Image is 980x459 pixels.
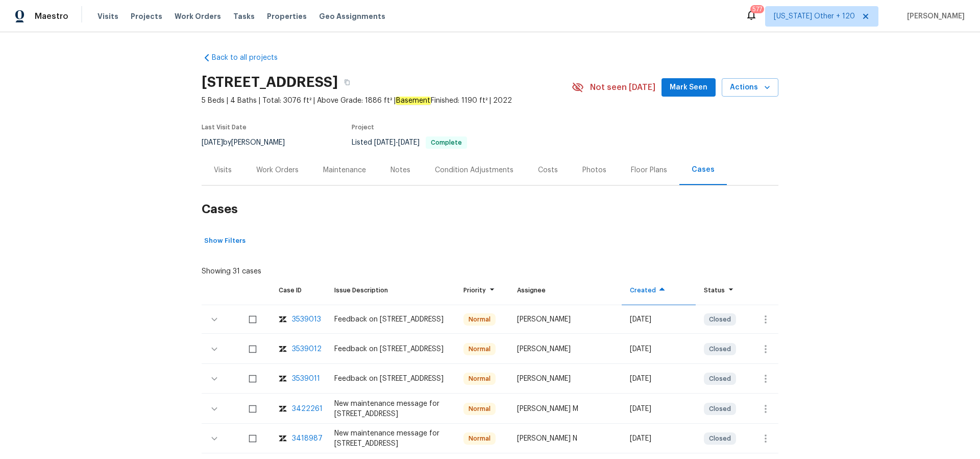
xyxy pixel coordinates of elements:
div: Condition Adjustments [435,165,513,175]
div: [PERSON_NAME] [517,314,614,325]
span: Visits [97,11,118,21]
img: zendesk-icon [279,374,287,384]
a: zendesk-icon3422261 [279,404,318,414]
div: 3539011 [292,374,320,384]
span: Normal [464,314,495,325]
h2: [STREET_ADDRESS] [202,77,338,87]
div: Visits [214,165,232,175]
div: [PERSON_NAME] [517,374,614,384]
span: Show Filters [204,235,246,247]
div: Costs [538,165,558,175]
div: [PERSON_NAME] N [517,433,614,444]
span: Listed [352,139,467,146]
button: Mark Seen [661,78,716,97]
span: [DATE] [398,139,420,146]
div: Case ID [279,285,318,295]
a: zendesk-icon3539011 [279,374,318,384]
div: [PERSON_NAME] M [517,404,614,414]
div: 577 [752,4,762,14]
div: New maintenance message for [STREET_ADDRESS] [334,428,447,449]
div: Notes [390,165,410,175]
div: Feedback on [STREET_ADDRESS] [334,344,447,354]
img: zendesk-icon [279,344,287,354]
div: [PERSON_NAME] [517,344,614,354]
div: Work Orders [256,165,299,175]
div: Feedback on [STREET_ADDRESS] [334,314,447,325]
span: Geo Assignments [319,11,385,21]
div: 3418987 [292,433,323,444]
span: Complete [427,140,466,146]
span: Normal [464,404,495,414]
em: Basement [396,97,431,105]
a: zendesk-icon3539013 [279,314,318,325]
div: 3422261 [292,404,323,414]
h2: Cases [202,186,778,233]
span: Properties [267,11,307,21]
img: zendesk-icon [279,404,287,414]
button: Copy Address [338,73,356,91]
a: Back to all projects [202,53,300,63]
div: Showing 31 cases [202,262,261,277]
div: Status [704,285,737,295]
div: [DATE] [630,374,688,384]
div: Created [630,285,688,295]
div: New maintenance message for [STREET_ADDRESS] [334,399,447,419]
span: Project [352,124,374,130]
img: zendesk-icon [279,433,287,444]
span: Normal [464,344,495,354]
span: Last Visit Date [202,124,247,130]
div: [DATE] [630,314,688,325]
div: [DATE] [630,344,688,354]
img: zendesk-icon [279,314,287,325]
span: Not seen [DATE] [590,82,655,93]
div: Photos [582,165,606,175]
div: Assignee [517,285,614,295]
span: Projects [131,11,162,21]
div: Floor Plans [631,165,667,175]
span: Normal [464,374,495,384]
span: [DATE] [374,139,396,146]
div: Cases [692,165,715,175]
span: Closed [705,374,735,384]
div: 3539013 [292,314,321,325]
span: [DATE] [202,139,223,146]
span: Mark Seen [670,81,707,94]
span: Closed [705,433,735,444]
div: Issue Description [334,285,447,295]
span: Maestro [35,11,68,21]
span: [US_STATE] Other + 120 [774,11,855,21]
span: Tasks [233,13,255,20]
span: - [374,139,420,146]
div: Maintenance [323,165,366,175]
div: Feedback on [STREET_ADDRESS] [334,374,447,384]
a: zendesk-icon3418987 [279,433,318,444]
span: Closed [705,404,735,414]
div: [DATE] [630,433,688,444]
div: 3539012 [292,344,322,354]
span: 5 Beds | 4 Baths | Total: 3076 ft² | Above Grade: 1886 ft² | Finished: 1190 ft² | 2022 [202,96,572,106]
span: Actions [730,81,770,94]
span: Work Orders [175,11,221,21]
span: [PERSON_NAME] [903,11,965,21]
span: Normal [464,433,495,444]
div: by [PERSON_NAME] [202,136,297,149]
div: [DATE] [630,404,688,414]
button: Show Filters [202,233,248,249]
span: Closed [705,344,735,354]
div: Priority [463,285,501,295]
span: Closed [705,314,735,325]
a: zendesk-icon3539012 [279,344,318,354]
button: Actions [722,78,778,97]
